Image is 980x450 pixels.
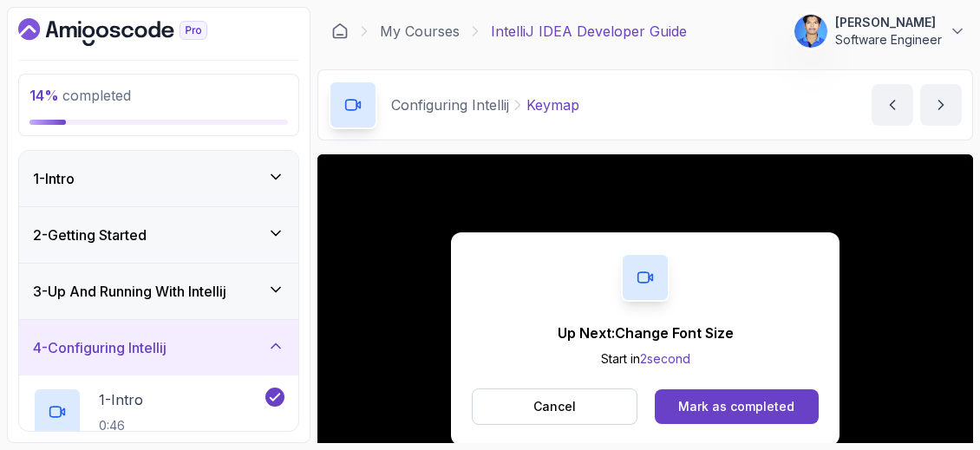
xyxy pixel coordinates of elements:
button: 2-Getting Started [19,207,298,263]
p: 0:46 [99,417,143,434]
a: Dashboard [331,23,349,40]
p: Up Next: Change Font Size [558,323,734,343]
button: user profile image[PERSON_NAME]Software Engineer [794,14,966,49]
iframe: chat widget [907,381,963,433]
p: Software Engineer [835,31,942,49]
p: Cancel [533,398,576,415]
p: Start in [558,350,734,368]
p: IntelliJ IDEA Developer Guide [491,21,687,42]
button: Cancel [472,388,637,425]
h3: 4 - Configuring Intellij [33,337,167,358]
button: Mark as completed [655,389,819,424]
a: Dashboard [18,18,247,46]
p: [PERSON_NAME] [835,14,942,31]
p: Configuring Intellij [391,95,509,115]
button: 1-Intro0:46 [33,388,284,436]
span: 2 second [640,351,690,366]
img: user profile image [794,15,827,48]
div: Mark as completed [678,398,794,415]
span: completed [29,87,131,104]
button: 4-Configuring Intellij [19,320,298,375]
button: previous content [872,84,913,126]
button: 1-Intro [19,151,298,206]
p: 1 - Intro [99,389,143,410]
h3: 3 - Up And Running With Intellij [33,281,226,302]
h3: 2 - Getting Started [33,225,147,245]
button: next content [920,84,962,126]
h3: 1 - Intro [33,168,75,189]
span: 14 % [29,87,59,104]
a: My Courses [380,21,460,42]
p: Keymap [526,95,579,115]
button: 3-Up And Running With Intellij [19,264,298,319]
